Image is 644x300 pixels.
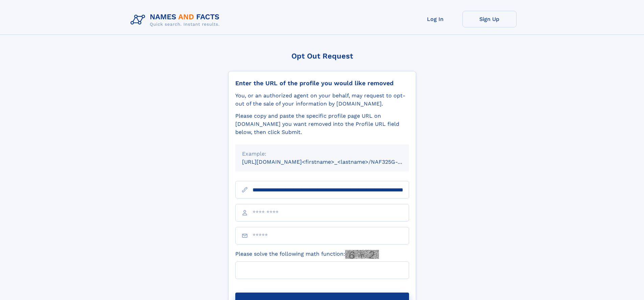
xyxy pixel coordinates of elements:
[128,11,225,29] img: Logo Names and Facts
[462,11,517,27] a: Sign Up
[235,112,409,136] div: Please copy and paste the specific profile page URL on [DOMAIN_NAME] you want removed into the Pr...
[235,250,379,259] label: Please solve the following math function:
[242,159,422,165] small: [URL][DOMAIN_NAME]<firstname>_<lastname>/NAF325G-xxxxxxxx
[235,79,409,87] div: Enter the URL of the profile you would like removed
[228,52,416,60] div: Opt Out Request
[408,11,462,27] a: Log In
[242,150,402,158] div: Example:
[235,92,409,108] div: You, or an authorized agent on your behalf, may request to opt-out of the sale of your informatio...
